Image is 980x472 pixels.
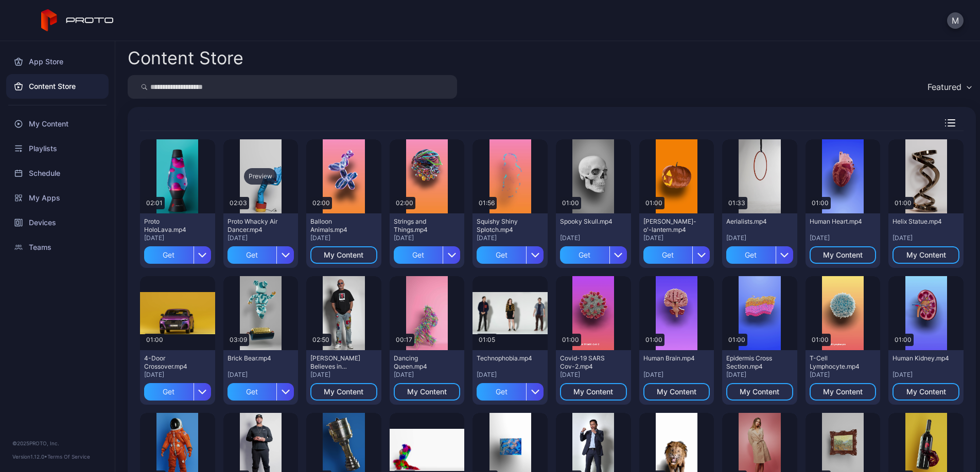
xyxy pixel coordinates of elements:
button: Featured [922,75,976,99]
button: My Content [892,383,959,401]
button: Get [394,246,461,264]
div: Howie Mandel Believes in Proto.mp4 [310,354,367,371]
div: Covid-19 SARS Cov-2.mp4 [560,354,617,371]
button: My Content [310,383,377,401]
div: Get [227,383,277,401]
button: My Content [643,383,710,401]
button: Get [227,383,294,401]
div: Get [643,246,693,264]
button: Get [477,246,544,264]
div: Squishy Shiny Splotch.mp4 [477,217,533,234]
div: Get [477,383,526,401]
div: [DATE] [477,371,544,379]
div: Get [227,246,277,264]
div: 4-Door Crossover.mp4 [144,354,201,371]
div: [DATE] [394,234,461,242]
div: Get [477,246,526,264]
button: Get [144,383,211,401]
a: Playlists [6,136,109,161]
a: My Content [6,112,109,136]
div: Get [394,246,443,264]
a: Content Store [6,74,109,99]
div: [DATE] [227,234,294,242]
div: Preview [244,168,277,185]
div: My Content [740,388,779,396]
a: Devices [6,210,109,235]
a: Schedule [6,161,109,186]
div: Get [726,246,776,264]
div: [DATE] [643,234,710,242]
div: Helix Statue.mp4 [892,217,949,226]
div: Balloon Animals.mp4 [310,217,367,234]
span: Version 1.12.0 • [12,453,47,460]
div: My Content [324,388,363,396]
div: My Content [906,388,946,396]
div: [DATE] [892,371,959,379]
div: [DATE] [394,371,461,379]
button: Get [227,246,294,264]
div: T-Cell Lymphocyte.mp4 [810,354,866,371]
div: My Content [823,251,863,259]
div: Get [144,383,194,401]
div: My Content [657,388,696,396]
div: [DATE] [310,371,377,379]
div: My Content [823,388,863,396]
button: Get [643,246,710,264]
div: My Content [906,251,946,259]
div: Human Kidney.mp4 [892,354,949,362]
div: [DATE] [227,371,294,379]
div: Content Store [128,49,243,67]
div: Featured [927,82,961,92]
button: My Content [394,383,461,401]
button: My Content [892,246,959,264]
button: Get [144,246,211,264]
button: Get [560,246,627,264]
div: Jack-o'-lantern.mp4 [643,217,700,234]
div: My Content [407,388,447,396]
div: Epidermis Cross Section.mp4 [726,354,783,371]
button: My Content [810,246,877,264]
div: [DATE] [726,234,793,242]
div: Dancing Queen.mp4 [394,354,450,371]
div: [DATE] [643,371,710,379]
div: [DATE] [726,371,793,379]
div: Strings and Things.mp4 [394,217,450,234]
div: Aerialists.mp4 [726,217,783,226]
div: My Content [573,388,613,396]
div: [DATE] [477,234,544,242]
a: App Store [6,49,109,74]
button: M [947,12,964,29]
button: My Content [810,383,877,401]
div: Proto Whacky Air Dancer.mp4 [227,217,284,234]
div: Proto HoloLava.mp4 [144,217,201,234]
button: Get [477,383,544,401]
a: Teams [6,235,109,260]
div: [DATE] [144,371,211,379]
div: Brick Bear.mp4 [227,354,284,362]
div: My Content [324,251,363,259]
div: Human Brain.mp4 [643,354,700,362]
a: Terms Of Service [47,453,90,460]
div: [DATE] [560,234,627,242]
div: Technophobia.mp4 [477,354,533,362]
button: Get [726,246,793,264]
div: [DATE] [560,371,627,379]
div: [DATE] [810,371,877,379]
div: Human Heart.mp4 [810,217,866,226]
div: [DATE] [810,234,877,242]
div: [DATE] [144,234,211,242]
a: My Apps [6,186,109,210]
div: [DATE] [892,234,959,242]
div: [DATE] [310,234,377,242]
button: My Content [726,383,793,401]
div: Get [144,246,194,264]
div: © 2025 PROTO, Inc. [12,439,102,447]
div: Spooky Skull.mp4 [560,217,617,226]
